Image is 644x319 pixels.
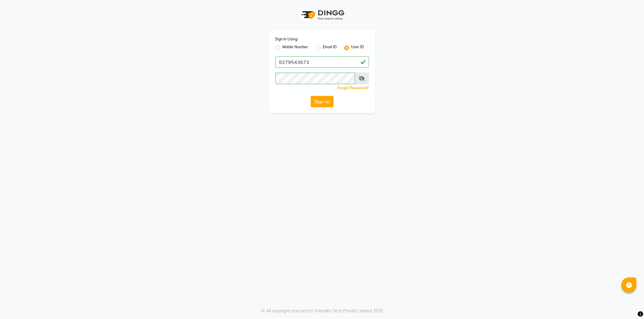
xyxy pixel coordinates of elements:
[275,36,298,42] label: Sign In Using:
[323,44,337,52] label: Email ID
[275,56,369,68] input: Username
[298,6,346,24] img: logo1.svg
[311,96,334,107] button: Sign In
[338,86,369,90] a: Forgot Password?
[351,44,364,52] label: User ID
[283,44,309,52] label: Mobile Number
[275,73,355,84] input: Username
